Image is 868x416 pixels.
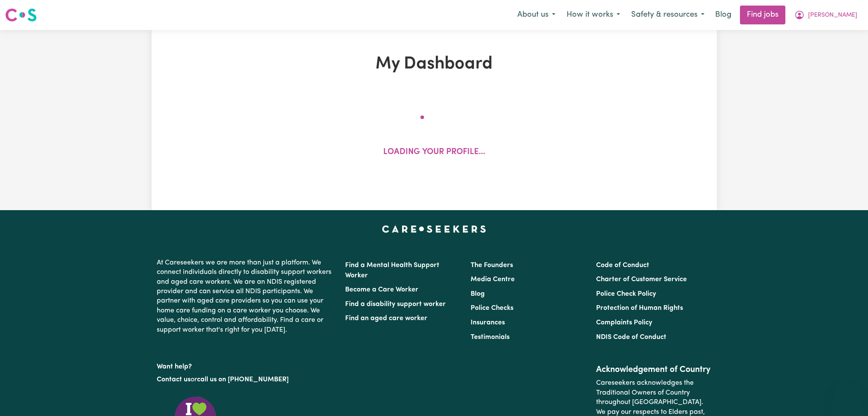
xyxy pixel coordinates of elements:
a: Protection of Human Rights [596,305,683,312]
a: Police Check Policy [596,291,656,297]
p: At Careseekers we are more than just a platform. We connect individuals directly to disability su... [157,255,335,338]
a: Careseekers home page [382,226,486,232]
h2: Acknowledgement of Country [596,365,711,375]
a: Blog [710,6,737,24]
a: The Founders [471,262,513,269]
button: How it works [561,6,626,24]
a: Charter of Customer Service [596,276,687,283]
p: Loading your profile... [383,146,485,159]
p: or [157,371,335,388]
button: About us [512,6,561,24]
a: Testimonials [471,334,510,341]
a: Find an aged care worker [345,315,427,322]
a: Code of Conduct [596,262,649,269]
a: call us on [PHONE_NUMBER] [197,376,289,383]
a: Contact us [157,376,191,383]
a: Find jobs [740,6,785,24]
a: Find a Mental Health Support Worker [345,262,439,279]
button: My Account [789,6,863,24]
p: Want help? [157,359,335,371]
a: Find a disability support worker [345,301,446,308]
a: Media Centre [471,276,515,283]
a: Insurances [471,319,505,326]
a: Become a Care Worker [345,286,418,293]
a: Police Checks [471,305,513,312]
button: Safety & resources [626,6,710,24]
a: Careseekers logo [5,5,37,25]
a: Complaints Policy [596,319,652,326]
a: NDIS Code of Conduct [596,334,666,341]
span: [PERSON_NAME] [808,11,857,20]
iframe: Button to launch messaging window [834,382,861,409]
h1: My Dashboard [251,54,617,74]
img: Careseekers logo [5,7,37,23]
a: Blog [471,291,485,297]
